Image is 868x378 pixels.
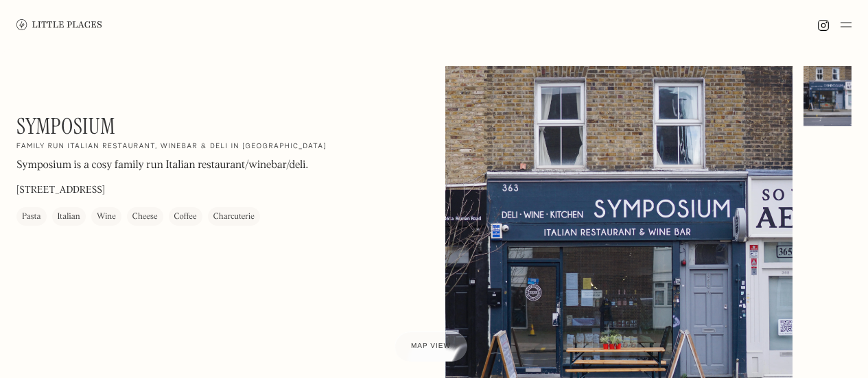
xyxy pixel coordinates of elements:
[411,342,451,350] span: Map view
[174,211,197,224] div: Coffee
[213,211,255,224] div: Charcuterie
[395,331,467,362] a: Map view
[16,143,327,152] h2: Family run Italian restaurant, winebar & deli in [GEOGRAPHIC_DATA]
[16,113,115,139] h1: Symposium
[58,211,80,224] div: Italian
[22,211,41,224] div: Pasta
[16,158,308,174] p: Symposium is a cosy family run Italian restaurant/winebar/deli.
[16,184,105,198] p: [STREET_ADDRESS]
[132,211,158,224] div: Cheese
[97,211,116,224] div: Wine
